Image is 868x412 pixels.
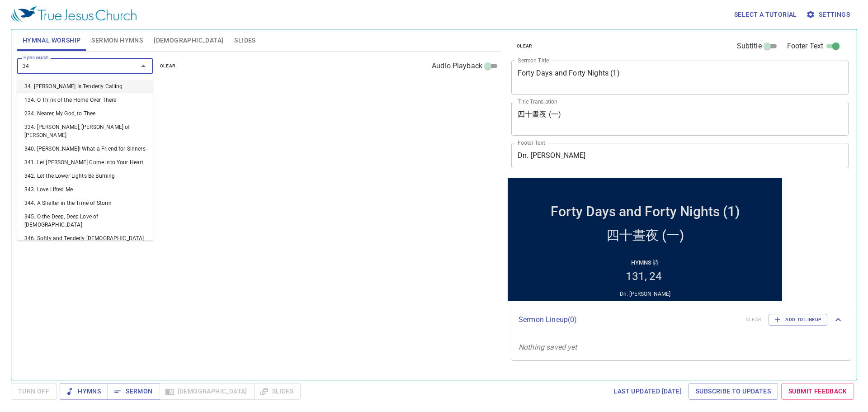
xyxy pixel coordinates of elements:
span: Slides [234,35,255,46]
li: 342. Let the Lower Lights Be Burning [17,169,153,183]
li: 345. O the Deep, Deep Love of [DEMOGRAPHIC_DATA] [17,210,153,232]
button: Sermon [108,383,160,400]
iframe: from-child [508,178,782,301]
li: 234. Nearer, My God, to Thee [17,107,153,120]
li: 340. [PERSON_NAME]! What a Friend for Sinners [17,142,153,156]
li: 334. [PERSON_NAME], [PERSON_NAME] of [PERSON_NAME] [17,120,153,142]
span: Hymns [67,386,101,397]
div: Sermon Lineup(0)clearAdd to Lineup [511,305,851,335]
li: 344. A Shelter in the Time of Storm [17,196,153,210]
button: Close [137,60,150,72]
button: clear [511,41,538,52]
p: Sermon Lineup ( 0 ) [519,314,739,325]
span: Subscribe to Updates [696,386,771,397]
a: Subscribe to Updates [689,383,778,400]
span: Select a tutorial [734,9,797,20]
span: Submit Feedback [788,386,847,397]
img: True Jesus Church [11,6,137,23]
span: [DEMOGRAPHIC_DATA] [154,35,223,46]
li: 134. O Think of the Home Over There [17,93,153,107]
button: clear [155,61,181,71]
span: Hymnal Worship [23,35,81,46]
textarea: Forty Days and Forty Nights (1) [518,69,842,86]
i: Nothing saved yet [519,343,577,351]
button: Settings [804,6,854,23]
a: Last updated [DATE] [610,383,685,400]
button: Add to Lineup [769,314,827,326]
span: Add to Lineup [774,316,821,324]
span: clear [517,42,533,50]
li: 346. Softly and Tenderly [DEMOGRAPHIC_DATA] Is Calling [17,232,153,253]
span: Subtitle [737,41,762,52]
li: 343. Love Lifted Me [17,183,153,196]
span: clear [160,62,176,70]
a: Submit Feedback [781,383,854,400]
li: 341. Let [PERSON_NAME] Come into Your Heart [17,156,153,169]
span: Audio Playback [432,61,482,71]
span: Last updated [DATE] [613,386,682,397]
span: Settings [808,9,850,20]
button: Select a tutorial [731,6,801,23]
textarea: 四十晝夜 (一) [518,110,842,127]
span: Sermon [115,386,152,397]
span: Sermon Hymns [91,35,143,46]
li: 34. [PERSON_NAME] Is Tenderly Calling [17,80,153,93]
button: Hymns [60,383,108,400]
span: Footer Text [787,41,824,52]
